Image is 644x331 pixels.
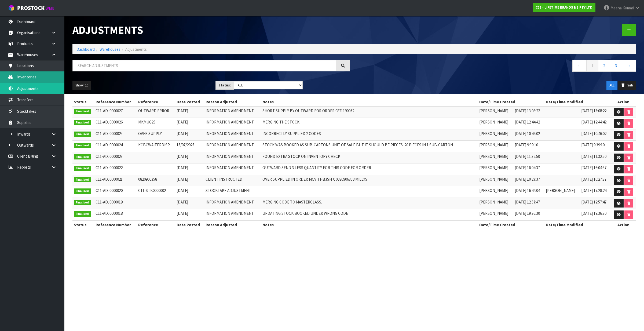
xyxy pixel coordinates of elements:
[94,129,137,141] td: C11-ADJ0000025
[46,6,54,11] small: WMS
[598,60,610,71] a: 2
[72,24,350,36] h1: Adjustments
[175,198,204,209] td: [DATE]
[513,141,544,152] td: [DATE] 9:39:10
[175,106,204,118] td: [DATE]
[204,129,261,141] td: INFORMATION AMENDMENT
[204,186,261,198] td: STOCKTAKE ADJUSTMENT
[218,83,231,88] strong: Status:
[74,143,91,148] span: Finalised
[261,141,478,152] td: STOCK WAS BOOKED AS SUB-CARTONS UNIT OF SALE BUT IT SHOULD BE PIECES. 20 PIECES IN 1 SUB-CARTON.
[261,175,478,186] td: OVER SUPPLIED IN ORDER MCVITHB3SH X 0820906358 MILLYS
[74,154,91,160] span: Finalised
[478,186,513,198] td: [PERSON_NAME]
[137,186,175,198] td: C11-STK0000002
[513,152,544,163] td: [DATE] 11:32:50
[74,188,91,194] span: Finalised
[580,209,611,221] td: [DATE] 19:36:30
[513,118,544,129] td: [DATE] 12:44:42
[137,129,175,141] td: OVER SUPPLY
[74,211,91,217] span: Finalised
[261,98,478,106] th: Notes
[204,118,261,129] td: INFORMATION AMENDMENT
[478,129,513,141] td: [PERSON_NAME]
[137,118,175,129] td: MKMUG25
[513,186,544,198] td: [DATE] 16:44:04
[513,198,544,209] td: [DATE] 12:57:47
[261,106,478,118] td: SHORT SUPPLY BY OUTWARD FOR ORDER 0821190952
[125,47,147,52] span: Adjustments
[94,98,137,106] th: Reference Number
[72,81,91,90] button: Show: 10
[261,220,478,229] th: Notes
[204,163,261,175] td: INFORMATION AMENDMENT
[94,118,137,129] td: C11-ADJ0000026
[622,60,636,71] a: →
[72,98,94,106] th: Status
[580,163,611,175] td: [DATE] 16:04:37
[204,209,261,221] td: INFORMATION AMENDMENT
[580,152,611,163] td: [DATE] 11:32:50
[17,5,45,12] span: ProStock
[580,106,611,118] td: [DATE] 13:08:22
[72,60,336,71] input: Search adjustments
[606,81,617,90] button: ALL
[137,175,175,186] td: 0820906358
[94,186,137,198] td: C11-ADJ0000020
[261,163,478,175] td: OUTWARD SEND 3 LESS QUANTITY FOR THIS CODE FOR ORDER
[544,220,611,229] th: Date/Time Modified
[74,200,91,205] span: Finalised
[580,186,611,198] td: [DATE] 17:28:24
[533,3,595,12] a: C11 - LIFETIME BRANDS NZ PTY LTD
[261,129,478,141] td: INCORRECTLY SUPPLIED 2 CODES
[175,220,204,229] th: Date Posted
[610,5,622,10] span: Meena
[74,120,91,125] span: Finalised
[572,60,587,71] a: ←
[175,209,204,221] td: [DATE]
[610,60,622,71] a: 3
[175,152,204,163] td: [DATE]
[94,175,137,186] td: C11-ADJ0000021
[478,220,544,229] th: Date/Time Created
[94,106,137,118] td: C11-ADJ0000027
[175,163,204,175] td: [DATE]
[137,98,175,106] th: Reference
[580,118,611,129] td: [DATE] 12:44:42
[74,166,91,171] span: Finalised
[74,132,91,137] span: Finalised
[513,163,544,175] td: [DATE] 16:04:37
[100,47,120,52] a: Warehouses
[175,141,204,152] td: 15/07/2025
[478,209,513,221] td: [PERSON_NAME]
[580,175,611,186] td: [DATE] 10:27:37
[611,220,636,229] th: Action
[137,220,175,229] th: Reference
[478,163,513,175] td: [PERSON_NAME]
[478,141,513,152] td: [PERSON_NAME]
[175,186,204,198] td: [DATE]
[204,152,261,163] td: INFORMATION AMENDMENT
[175,98,204,106] th: Date Posted
[261,209,478,221] td: UPDATING STOCK BOOKED UNDER WRONG CODE
[204,175,261,186] td: CLIENT INSTRUCTED
[478,106,513,118] td: [PERSON_NAME]
[478,98,544,106] th: Date/Time Created
[204,98,261,106] th: Reason Adjusted
[618,81,636,90] button: Trash
[94,141,137,152] td: C11-ADJ0000024
[580,129,611,141] td: [DATE] 10:46:02
[72,220,94,229] th: Status
[580,141,611,152] td: [DATE] 9:39:10
[513,209,544,221] td: [DATE] 19:36:30
[544,98,611,106] th: Date/Time Modified
[536,5,592,10] strong: C11 - LIFETIME BRANDS NZ PTY LTD
[478,198,513,209] td: [PERSON_NAME]
[544,186,580,198] td: [PERSON_NAME]
[586,60,598,71] a: 1
[204,198,261,209] td: INFORMATION AMENDMENT
[261,152,478,163] td: FOUND EXTRA STOCK ON INVENTORY CHECK
[261,118,478,129] td: MERGING THE STOCK
[513,106,544,118] td: [DATE] 13:08:22
[74,177,91,183] span: Finalised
